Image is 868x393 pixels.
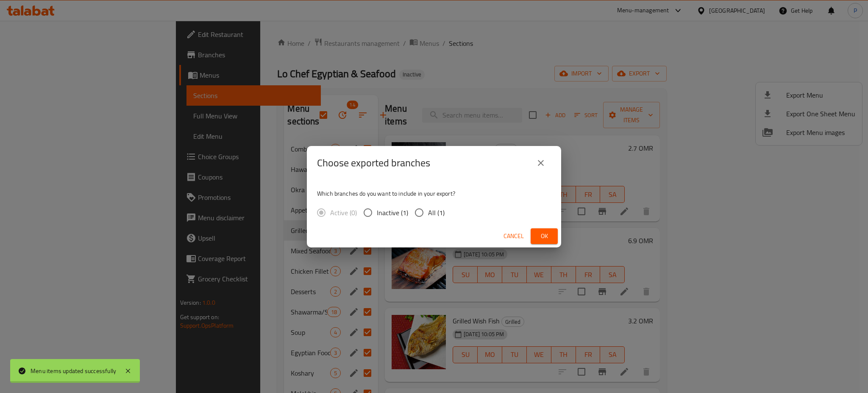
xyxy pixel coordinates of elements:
[377,208,408,218] span: Inactive (1)
[504,231,524,241] span: Cancel
[317,156,430,170] h2: Choose exported branches
[31,366,116,376] div: Menu items updated successfully
[330,208,357,218] span: Active (0)
[531,153,551,173] button: close
[531,228,558,244] button: Ok
[537,231,551,241] span: Ok
[428,208,445,218] span: All (1)
[500,228,527,244] button: Cancel
[317,189,551,198] p: Which branches do you want to include in your export?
